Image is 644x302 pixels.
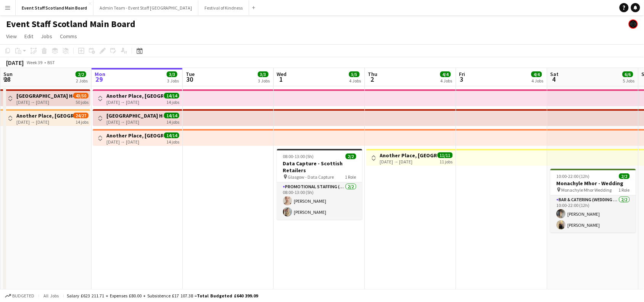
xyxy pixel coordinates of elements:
[106,119,163,125] div: [DATE] → [DATE]
[76,78,88,84] div: 2 Jobs
[440,158,453,165] div: 11 jobs
[76,71,86,77] span: 2/2
[38,31,55,41] a: Jobs
[440,71,451,77] span: 4/4
[277,182,362,220] app-card-role: Promotional Staffing (Data Capture)2/208:00-13:00 (5h)[PERSON_NAME][PERSON_NAME]
[380,152,437,159] h3: Another Place, [GEOGRAPHIC_DATA] - Front of House
[6,59,24,66] div: [DATE]
[258,78,270,84] div: 3 Jobs
[3,31,20,41] a: View
[185,75,195,84] span: 30
[458,75,465,84] span: 3
[76,99,89,105] div: 50 jobs
[6,18,135,30] h1: Event Staff Scotland Main Board
[6,33,17,40] span: View
[557,173,590,179] span: 10:00-22:00 (12h)
[166,138,179,145] div: 14 jobs
[277,160,362,174] h3: Data Capture - Scottish Retailers
[288,174,334,180] span: Glasgow - Data Capture
[441,78,452,84] div: 4 Jobs
[164,93,179,99] span: 14/14
[623,78,635,84] div: 5 Jobs
[167,71,177,77] span: 3/3
[93,75,105,84] span: 29
[60,33,77,40] span: Comms
[198,0,249,15] button: Festival of Kindness
[277,71,287,78] span: Wed
[47,60,55,65] div: BST
[380,159,437,165] div: [DATE] → [DATE]
[95,71,105,78] span: Mon
[277,149,362,220] app-job-card: 08:00-13:00 (5h)2/2Data Capture - Scottish Retailers Glasgow - Data Capture1 RolePromotional Staf...
[346,153,356,159] span: 2/2
[76,118,89,125] div: 14 jobs
[106,132,163,139] h3: Another Place, [GEOGRAPHIC_DATA] - Front of House
[106,92,163,99] h3: Another Place, [GEOGRAPHIC_DATA] - Front of House
[345,174,356,180] span: 1 Role
[166,118,179,125] div: 14 jobs
[459,71,465,78] span: Fri
[166,99,179,105] div: 14 jobs
[41,33,52,40] span: Jobs
[619,173,630,179] span: 2/2
[16,92,73,99] h3: [GEOGRAPHIC_DATA] Hotel - Service Staff
[623,71,633,77] span: 6/6
[551,71,559,78] span: Sat
[186,71,195,78] span: Tue
[551,195,636,233] app-card-role: Bar & Catering (Wedding Service Staff)2/210:00-22:00 (12h)[PERSON_NAME][PERSON_NAME]
[629,19,638,29] app-user-avatar: Event Staff Scotland
[21,31,36,41] a: Edit
[619,187,630,193] span: 1 Role
[562,187,612,193] span: Monachyle Mhor Wedding
[16,99,73,105] div: [DATE] → [DATE]
[349,78,361,84] div: 4 Jobs
[16,119,73,125] div: [DATE] → [DATE]
[532,78,544,84] div: 4 Jobs
[4,292,35,300] button: Budgeted
[276,75,287,84] span: 1
[549,75,559,84] span: 4
[93,0,198,15] button: Admin Team - Event Staff [GEOGRAPHIC_DATA]
[16,112,73,119] h3: Another Place, [GEOGRAPHIC_DATA] - Front of House
[3,71,13,78] span: Sun
[25,60,44,65] span: Week 39
[24,33,33,40] span: Edit
[197,293,258,299] span: Total Budgeted £640 399.09
[164,113,179,118] span: 14/14
[106,139,163,145] div: [DATE] → [DATE]
[42,293,60,299] span: All jobs
[73,113,89,118] span: 24/27
[551,169,636,233] app-job-card: 10:00-22:00 (12h)2/2Monachyle Mhor - Wedding Monachyle Mhor Wedding1 RoleBar & Catering (Wedding ...
[106,112,163,119] h3: [GEOGRAPHIC_DATA] Hotel - Service Staff
[106,99,163,105] div: [DATE] → [DATE]
[438,152,453,158] span: 11/11
[258,71,269,77] span: 3/3
[73,93,89,99] span: 43/50
[16,0,93,15] button: Event Staff Scotland Main Board
[349,71,360,77] span: 5/5
[164,132,179,138] span: 14/14
[12,293,34,299] span: Budgeted
[67,293,258,299] div: Salary £623 211.71 + Expenses £80.00 + Subsistence £17 107.38 =
[2,75,13,84] span: 28
[367,75,378,84] span: 2
[531,71,542,77] span: 4/4
[551,180,636,187] h3: Monachyle Mhor - Wedding
[368,71,378,78] span: Thu
[283,153,314,159] span: 08:00-13:00 (5h)
[57,31,80,41] a: Comms
[167,78,179,84] div: 3 Jobs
